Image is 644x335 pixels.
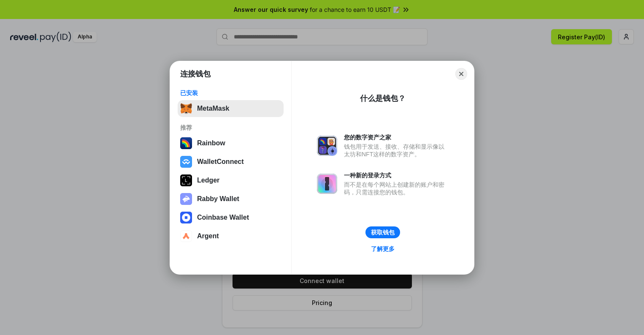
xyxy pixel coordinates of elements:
img: svg+xml,%3Csvg%20xmlns%3D%22http%3A%2F%2Fwww.w3.org%2F2000%2Fsvg%22%20fill%3D%22none%22%20viewBox... [317,136,337,156]
img: svg+xml,%3Csvg%20width%3D%2228%22%20height%3D%2228%22%20viewBox%3D%220%200%2028%2028%22%20fill%3D... [180,230,192,242]
button: Rainbow [178,135,284,152]
div: Rabby Wallet [197,195,239,203]
img: svg+xml,%3Csvg%20fill%3D%22none%22%20height%3D%2233%22%20viewBox%3D%220%200%2035%2033%22%20width%... [180,103,192,114]
div: Ledger [197,177,219,184]
img: svg+xml,%3Csvg%20width%3D%2228%22%20height%3D%2228%22%20viewBox%3D%220%200%2028%2028%22%20fill%3D... [180,156,192,168]
div: MetaMask [197,105,229,112]
div: 钱包用于发送、接收、存储和显示像以太坊和NFT这样的数字资产。 [344,143,449,158]
div: 获取钱包 [371,229,395,236]
button: Coinbase Wallet [178,209,284,226]
div: Argent [197,232,219,240]
div: 推荐 [180,124,281,131]
div: WalletConnect [197,158,244,166]
img: svg+xml,%3Csvg%20xmlns%3D%22http%3A%2F%2Fwww.w3.org%2F2000%2Fsvg%22%20fill%3D%22none%22%20viewBox... [180,193,192,205]
button: 获取钱包 [365,226,400,238]
button: Rabby Wallet [178,191,284,207]
h1: 连接钱包 [180,69,211,79]
div: 一种新的登录方式 [344,172,449,179]
div: Rainbow [197,139,225,147]
button: MetaMask [178,100,284,117]
button: Ledger [178,172,284,189]
img: svg+xml,%3Csvg%20width%3D%2228%22%20height%3D%2228%22%20viewBox%3D%220%200%2028%2028%22%20fill%3D... [180,212,192,223]
img: svg+xml,%3Csvg%20width%3D%22120%22%20height%3D%22120%22%20viewBox%3D%220%200%20120%20120%22%20fil... [180,137,192,149]
div: Coinbase Wallet [197,214,249,221]
button: Close [455,68,467,80]
div: 了解更多 [371,245,395,253]
button: Argent [178,228,284,245]
div: 而不是在每个网站上创建新的账户和密码，只需连接您的钱包。 [344,181,449,196]
a: 了解更多 [366,243,400,254]
div: 已安装 [180,89,281,97]
div: 什么是钱包？ [360,93,406,103]
div: 您的数字资产之家 [344,133,449,141]
img: svg+xml,%3Csvg%20xmlns%3D%22http%3A%2F%2Fwww.w3.org%2F2000%2Fsvg%22%20fill%3D%22none%22%20viewBox... [317,174,337,194]
button: WalletConnect [178,153,284,170]
img: svg+xml,%3Csvg%20xmlns%3D%22http%3A%2F%2Fwww.w3.org%2F2000%2Fsvg%22%20width%3D%2228%22%20height%3... [180,174,192,186]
